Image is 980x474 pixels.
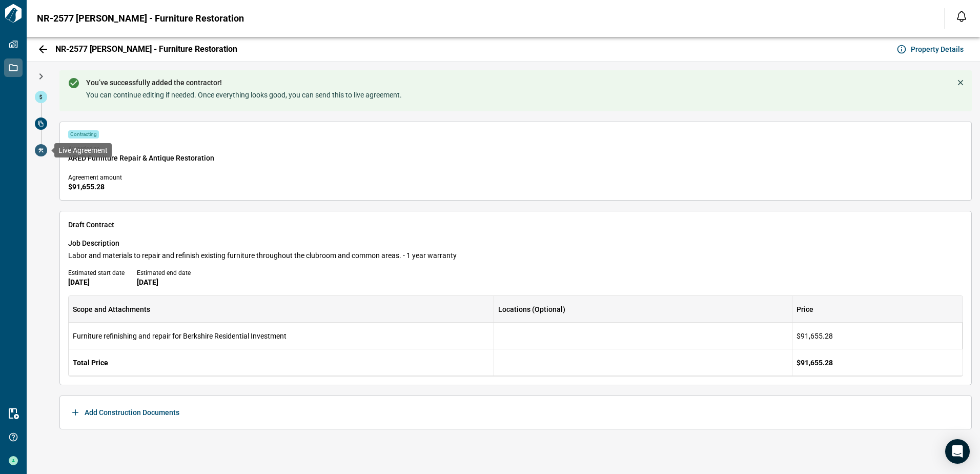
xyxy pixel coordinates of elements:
[68,182,963,192] span: $91,655.28
[911,44,964,54] span: Property Details
[137,277,191,287] span: [DATE]
[68,153,963,163] span: ARED Furniture Repair & Antique Restoration
[797,358,833,368] span: $91,655.28
[37,13,244,24] span: NR-2577 [PERSON_NAME] - Furniture Restoration
[58,146,108,154] span: Live Agreement
[137,269,191,277] span: Estimated end date
[945,439,970,464] div: Open Intercom Messenger
[68,404,265,421] button: Add Construction Documents
[792,296,963,323] div: Price
[70,131,97,137] span: Contracting
[85,407,179,418] span: Add Construction Documents
[68,238,963,248] span: Job Description
[73,296,150,323] div: Scope and Attachments
[68,277,125,287] span: [DATE]
[86,90,402,100] span: You can continue editing if needed. Once everything looks good, you can send this to live agreement.
[953,8,970,25] button: Open notification feed
[953,75,968,90] button: close
[68,250,963,261] span: Labor and materials to repair and refinish existing furniture throughout the clubroom and common ...
[498,296,565,323] div: Locations (Optional)
[73,359,108,367] span: Total Price
[68,145,963,153] span: Awarded to
[55,44,237,54] span: NR-2577 [PERSON_NAME] - Furniture Restoration
[69,296,494,323] div: Scope and Attachments
[494,296,792,323] div: Locations (Optional)
[73,332,287,340] span: Furniture refinishing and repair for Berkshire Residential Investment
[68,269,125,277] span: Estimated start date
[68,173,963,182] span: Agreement amount
[68,220,114,230] span: Draft Contract
[797,331,833,341] span: $91,655.28
[797,296,813,323] div: Price
[894,41,968,57] button: Property Details
[86,77,402,88] span: You’ve successfully added the contractor!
